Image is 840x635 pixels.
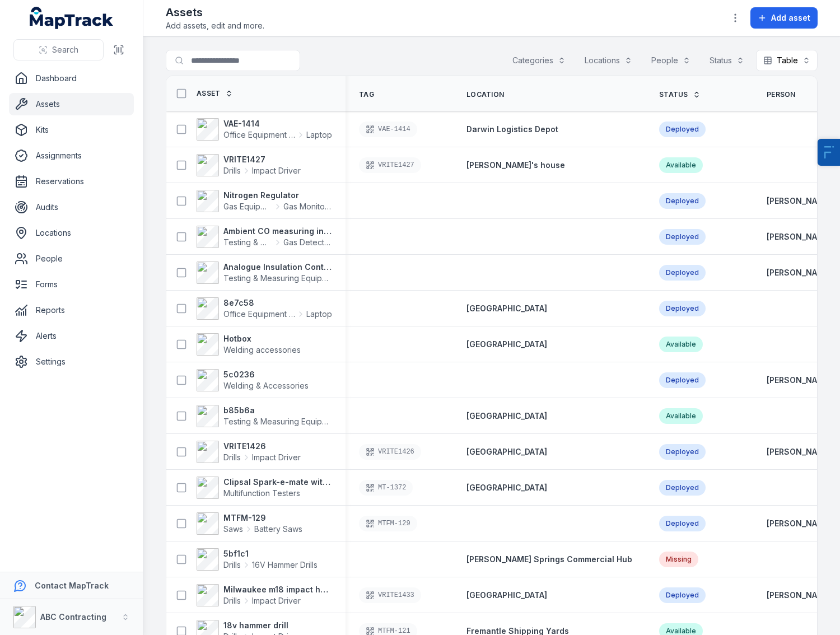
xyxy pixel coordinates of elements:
[9,144,134,167] a: Assignments
[659,90,688,99] span: Status
[223,488,300,498] span: Multifunction Testers
[9,351,134,373] a: Settings
[767,446,832,457] a: [PERSON_NAME]
[223,226,332,237] strong: Ambient CO measuring instrument
[466,554,632,564] span: [PERSON_NAME] Springs Commercial Hub
[767,590,832,601] strong: [PERSON_NAME]
[252,452,301,463] span: Impact Driver
[254,524,302,535] span: Battery Saws
[659,408,703,424] div: Available
[466,590,547,601] a: [GEOGRAPHIC_DATA]
[466,446,547,457] a: [GEOGRAPHIC_DATA]
[466,411,547,421] span: [GEOGRAPHIC_DATA]
[659,229,706,245] div: Deployed
[223,345,301,354] span: Welding accessories
[223,524,243,535] span: Saws
[223,452,241,463] span: Drills
[466,124,558,135] a: Darwin Logistics Depot
[359,90,374,99] span: Tag
[767,518,832,529] a: [PERSON_NAME]
[9,273,134,296] a: Forms
[767,195,832,207] a: [PERSON_NAME]
[659,265,706,281] div: Deployed
[771,12,810,24] span: Add asset
[9,196,134,218] a: Audits
[756,50,818,71] button: Table
[223,512,302,524] strong: MTFM-129
[223,441,301,452] strong: VRITE1426
[466,304,547,313] span: [GEOGRAPHIC_DATA]
[9,170,134,193] a: Reservations
[767,375,832,386] strong: [PERSON_NAME]
[223,297,332,309] strong: 8e7c58
[252,165,301,176] span: Impact Driver
[197,512,302,535] a: MTFM-129SawsBattery Saws
[223,584,332,595] strong: Milwaukee m18 impact hammer drill
[359,157,421,173] div: VRITE1427
[9,67,134,90] a: Dashboard
[223,309,295,320] span: Office Equipment & IT
[223,477,332,488] strong: Clipsal Spark-e-mate with Bags & Accessories
[283,201,332,212] span: Gas Monitors - Methane
[577,50,640,71] button: Locations
[359,122,417,137] div: VAE-1414
[197,584,332,606] a: Milwaukee m18 impact hammer drillDrillsImpact Driver
[466,483,547,492] span: [GEOGRAPHIC_DATA]
[223,165,241,176] span: Drills
[13,39,104,60] button: Search
[9,222,134,244] a: Locations
[197,441,301,463] a: VRITE1426DrillsImpact Driver
[659,444,706,460] div: Deployed
[197,477,332,499] a: Clipsal Spark-e-mate with Bags & AccessoriesMultifunction Testers
[659,301,706,316] div: Deployed
[659,587,706,603] div: Deployed
[40,612,106,622] strong: ABC Contracting
[9,93,134,115] a: Assets
[466,160,565,171] a: [PERSON_NAME]'s house
[223,333,301,344] strong: Hotbox
[197,89,233,98] a: Asset
[30,7,114,29] a: MapTrack
[283,237,332,248] span: Gas Detectors
[223,129,295,141] span: Office Equipment & IT
[197,297,332,320] a: 8e7c58Office Equipment & ITLaptop
[197,190,332,212] a: Nitrogen RegulatorGas EquipmentGas Monitors - Methane
[197,226,332,248] a: Ambient CO measuring instrumentTesting & Measuring EquipmentGas Detectors
[767,231,832,242] a: [PERSON_NAME]
[466,554,632,565] a: [PERSON_NAME] Springs Commercial Hub
[644,50,698,71] button: People
[466,160,565,170] span: [PERSON_NAME]'s house
[223,118,332,129] strong: VAE-1414
[659,337,703,352] div: Available
[659,480,706,496] div: Deployed
[466,90,504,99] span: Location
[9,299,134,321] a: Reports
[9,248,134,270] a: People
[767,90,796,99] span: Person
[223,595,241,606] span: Drills
[197,405,332,427] a: b85b6aTesting & Measuring Equipment
[223,190,332,201] strong: Nitrogen Regulator
[466,590,547,600] span: [GEOGRAPHIC_DATA]
[197,333,301,356] a: HotboxWelding accessories
[9,325,134,347] a: Alerts
[197,548,318,571] a: 5bf1c1Drills16V Hammer Drills
[35,581,109,590] strong: Contact MapTrack
[659,552,698,567] div: Missing
[197,118,332,141] a: VAE-1414Office Equipment & ITLaptop
[659,193,706,209] div: Deployed
[767,267,832,278] strong: [PERSON_NAME]
[197,89,221,98] span: Asset
[750,7,818,29] button: Add asset
[659,122,706,137] div: Deployed
[252,595,301,606] span: Impact Driver
[466,447,547,456] span: [GEOGRAPHIC_DATA]
[659,90,701,99] a: Status
[197,154,301,176] a: VRITE1427DrillsImpact Driver
[306,309,332,320] span: Laptop
[466,303,547,314] a: [GEOGRAPHIC_DATA]
[702,50,752,71] button: Status
[359,516,417,531] div: MTFM-129
[359,587,421,603] div: VRITE1433
[223,369,309,380] strong: 5c0236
